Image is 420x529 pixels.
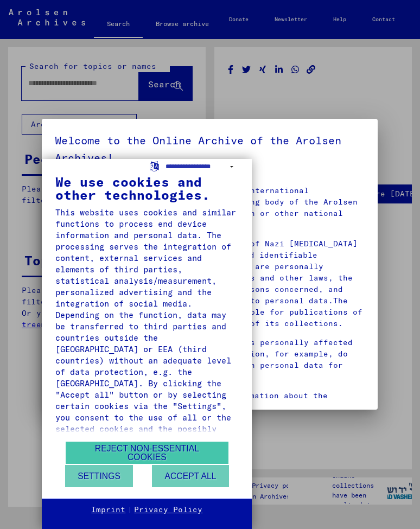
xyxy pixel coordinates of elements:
[55,207,238,469] div: This website uses cookies and similar functions to process end device information and personal da...
[66,442,228,464] button: Reject non-essential cookies
[134,505,202,515] a: Privacy Policy
[91,505,125,515] a: Imprint
[55,175,238,201] div: We use cookies and other technologies.
[65,465,133,487] button: Settings
[152,465,228,487] button: Accept all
